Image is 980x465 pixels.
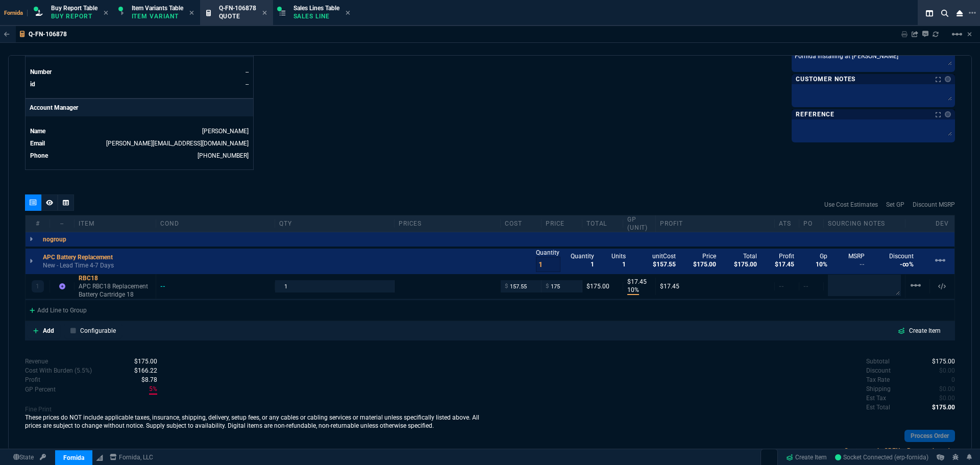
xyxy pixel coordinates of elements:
[104,9,108,17] nx-icon: Close Tab
[395,219,501,228] div: prices
[866,384,891,394] p: undefined
[51,5,97,12] span: Buy Report Table
[79,282,152,299] p: APC RBC18 Replacement Battery Cartridge 18
[536,249,560,257] p: Quantity
[43,326,54,335] p: Add
[156,219,275,228] div: cond
[125,357,157,366] p: spec.value
[623,215,656,232] div: GP (unit)
[30,138,249,149] tr: undefined
[30,79,249,89] tr: undefined
[866,394,886,403] p: undefined
[866,375,890,384] p: undefined
[275,219,394,228] div: qty
[30,152,48,159] span: Phone
[934,254,946,266] mat-icon: Example home icon
[202,128,249,135] a: [PERSON_NAME]
[30,81,35,88] span: id
[30,140,45,147] span: Email
[582,219,623,228] div: Total
[627,278,651,286] p: $17.45
[501,219,542,228] div: cost
[125,366,157,375] p: spec.value
[779,283,784,290] span: --
[939,385,955,393] span: 0
[219,12,256,20] p: Quote
[490,446,955,455] p: Quote must be to Process the order
[26,99,253,116] p: Account Manager
[79,274,152,282] div: RBC18
[937,7,952,19] nx-icon: Search
[293,12,339,20] p: Sales Line
[26,219,50,228] div: #
[26,300,91,319] div: Add Line to Group
[505,282,508,290] span: $
[25,357,48,366] p: Revenue
[930,219,954,228] div: dev
[542,219,582,228] div: price
[782,450,831,465] a: Create Item
[913,200,955,209] a: Discount MSRP
[969,8,976,18] nx-icon: Open New Tab
[36,282,39,290] p: 1
[866,366,891,375] p: undefined
[930,366,955,375] p: spec.value
[799,219,824,228] div: PO
[59,283,65,290] nx-icon: Item not found in Business Central. The quote is still valid.
[930,384,955,394] p: spec.value
[50,219,75,228] div: --
[546,282,549,290] span: $
[132,5,183,12] span: Item Variants Table
[134,358,157,365] span: Revenue
[803,283,808,290] span: --
[824,219,905,228] div: Sourcing Notes
[37,453,49,462] a: API TOKEN
[107,453,156,462] a: msbcCompanyName
[25,385,56,394] p: With Burden (5.5%)
[660,282,770,290] div: $17.45
[30,67,249,77] tr: undefined
[149,384,157,395] span: With Burden (5.5%)
[835,454,928,461] span: Socket Connected (erp-fornida)
[866,403,890,412] p: undefined
[952,7,967,19] nx-icon: Close Workbench
[30,151,249,161] tr: undefined
[219,5,256,12] span: Q-FN-106878
[951,376,955,383] span: 0
[43,235,66,243] p: nogroup
[43,253,113,261] p: APC Battery Replacement
[4,31,10,38] nx-icon: Back to Table
[30,68,52,76] span: Number
[80,326,116,335] p: Configurable
[796,110,835,118] p: Reference
[890,324,949,337] a: Create Item
[25,366,92,375] p: Cost With Burden (5.5%)
[134,367,157,374] span: Cost With Burden (5.5%)
[106,140,249,147] a: [PERSON_NAME][EMAIL_ADDRESS][DOMAIN_NAME]
[75,219,156,228] div: Item
[922,7,937,19] nx-icon: Split Panels
[656,219,775,228] div: Profit
[160,282,175,290] div: --
[939,367,955,374] span: 0
[939,395,955,402] span: 0
[25,375,40,384] p: With Burden (5.5%)
[932,358,955,365] span: 175
[198,152,249,159] a: (949) 722-1222
[189,9,194,17] nx-icon: Close Tab
[910,279,922,291] mat-icon: Example home icon
[951,28,963,40] mat-icon: Example home icon
[886,200,904,209] a: Set GP
[967,30,972,38] a: Hide Workbench
[51,12,97,20] p: Buy Report
[10,453,37,462] a: Global State
[30,126,249,136] tr: undefined
[930,394,955,403] p: spec.value
[246,81,249,88] a: --
[141,376,157,383] span: With Burden (5.5%)
[942,375,955,384] p: spec.value
[132,375,157,384] p: spec.value
[884,447,900,454] span: OPEN
[4,10,28,16] span: Fornida
[775,219,799,228] div: ATS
